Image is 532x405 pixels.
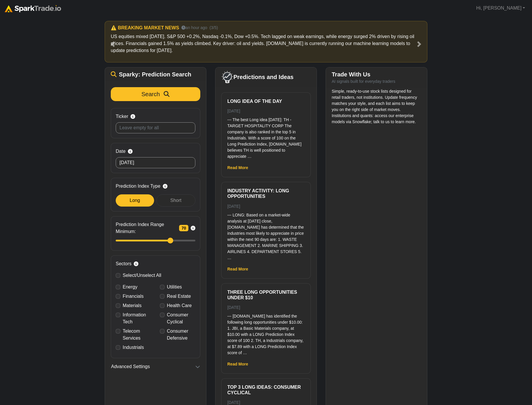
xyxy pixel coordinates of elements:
small: (3/5) [210,25,218,31]
label: Health Care [167,302,192,309]
small: [DATE] [227,305,240,310]
label: Real Estate [167,293,191,300]
small: [DATE] [227,109,240,113]
label: Energy [123,284,138,291]
h5: Trade With Us [332,71,421,78]
small: [DATE] [227,204,240,209]
span: Predictions and Ideas [233,74,294,80]
span: Prediction Index Type [116,183,160,190]
h6: Long Idea of the Day [227,98,305,104]
span: Long [130,198,140,203]
h6: ⚠️ BREAKING MARKET NEWS [111,25,179,31]
span: Sparky: Prediction Search [119,71,191,78]
span: Short [170,198,181,203]
p: --- LONG: Based on a market-wide analysis at [DATE] close, [DOMAIN_NAME] has determined that the ... [227,212,305,261]
label: Financials [123,293,144,300]
small: an hour ago [181,25,207,31]
label: Information Tech [123,311,151,325]
span: Ticker [116,113,128,120]
label: Utilities [167,284,182,291]
p: Simple, ready-to-use stock lists designed for retail traders, not institutions. Update frequency ... [332,88,421,125]
span: Sectors [116,260,131,267]
span: Select/Unselect All [123,273,161,278]
p: --- The best Long idea [DATE]: TH - TARGET HOSPITALITY CORP The company is also ranked in the top... [227,117,305,160]
p: US equities mixed [DATE]. S&P 500 +0.2%, Nasdaq -0.1%, Dow +0.5%. Tech lagged on weak earnings, w... [111,33,421,54]
h6: Top 3 Long ideas: Consumer Cyclical [227,384,305,395]
label: Consumer Defensive [167,328,195,342]
span: Search [142,91,160,97]
button: Advanced Settings [111,363,200,370]
a: Read More [227,165,248,170]
input: Leave empty for all [116,122,195,133]
span: Advanced Settings [111,363,150,370]
a: Long Idea of the Day [DATE] --- The best Long idea [DATE]: TH - TARGET HOSPITALITY CORP The compa... [227,98,305,160]
a: Read More [227,267,248,271]
a: Hi, [PERSON_NAME] [474,2,527,14]
span: Date [116,148,126,155]
div: Long [116,194,154,207]
span: Prediction Index Range Minimum: [116,221,177,235]
label: Industrials [123,344,144,351]
label: Telecom Services [123,328,151,342]
img: sparktrade.png [5,5,61,12]
small: AI signals built for everyday traders [332,79,395,84]
a: Industry Activity: Long Opportunities [DATE] --- LONG: Based on a market-wide analysis at [DATE] ... [227,188,305,261]
label: Consumer Cyclical [167,311,195,325]
span: 70 [179,225,188,231]
small: [DATE] [227,400,240,405]
p: --- [DOMAIN_NAME] has identified the following long opportunities under $10.00: 1. JBI, a Basic M... [227,313,305,356]
h6: Three Long Opportunities Under $10 [227,289,305,300]
button: Search [111,87,200,101]
label: Materials [123,302,142,309]
div: Short [156,194,195,207]
a: Three Long Opportunities Under $10 [DATE] --- [DOMAIN_NAME] has identified the following long opp... [227,289,305,356]
h6: Industry Activity: Long Opportunities [227,188,305,199]
a: Read More [227,362,248,366]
